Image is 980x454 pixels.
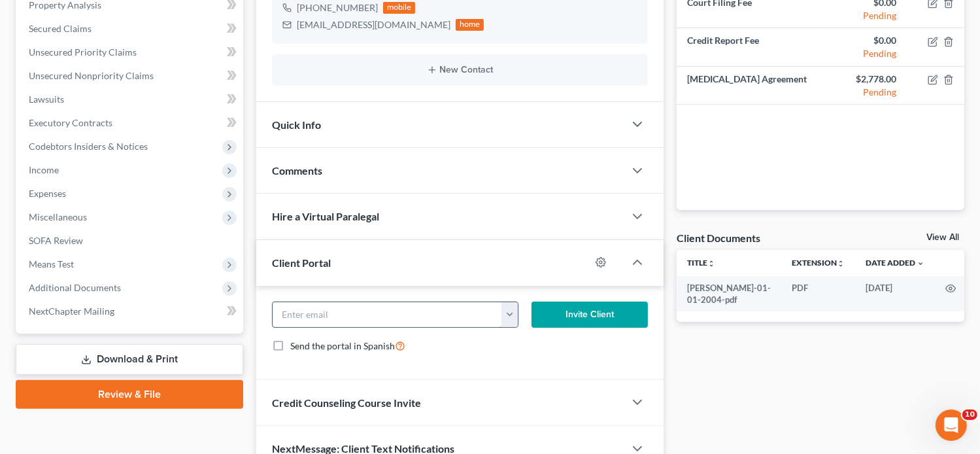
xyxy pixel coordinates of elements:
[29,141,148,152] span: Codebtors Insiders & Notices
[456,19,484,31] div: home
[29,211,87,222] span: Miscellaneous
[855,276,935,312] td: [DATE]
[936,410,967,441] iframe: Intercom live chat
[18,41,243,64] a: Unsecured Priority Claims
[29,46,137,58] span: Unsecured Priority Claims
[677,28,820,66] td: Credit Report Fee
[272,256,331,269] span: Client Portal
[962,410,977,420] span: 10
[18,111,243,135] a: Executory Contracts
[18,229,243,253] a: SOFA Review
[677,231,760,245] div: Client Documents
[707,260,715,268] i: unfold_more
[18,300,243,323] a: NextChapter Mailing
[831,47,896,60] div: Pending
[917,260,924,268] i: expand_more
[532,302,649,328] button: Invite Client
[272,396,421,409] span: Credit Counseling Course Invite
[29,306,114,317] span: NextChapter Mailing
[831,86,896,99] div: Pending
[18,17,243,41] a: Secured Claims
[29,164,59,175] span: Income
[866,258,924,268] a: Date Added expand_more
[677,276,781,312] td: [PERSON_NAME]-01-01-2004-pdf
[273,302,503,327] input: Enter email
[290,340,395,351] span: Send the portal in Spanish
[831,34,896,47] div: $0.00
[297,18,450,31] div: [EMAIL_ADDRESS][DOMAIN_NAME]
[272,164,322,177] span: Comments
[792,258,845,268] a: Extensionunfold_more
[16,380,243,409] a: Review & File
[831,9,896,22] div: Pending
[272,210,379,222] span: Hire a Virtual Paralegal
[29,94,64,105] span: Lawsuits
[383,2,416,14] div: mobile
[282,65,638,75] button: New Contact
[837,260,845,268] i: unfold_more
[18,88,243,111] a: Lawsuits
[29,188,66,199] span: Expenses
[677,66,820,104] td: [MEDICAL_DATA] Agreement
[29,235,83,246] span: SOFA Review
[831,73,896,86] div: $2,778.00
[272,118,321,131] span: Quick Info
[18,64,243,88] a: Unsecured Nonpriority Claims
[29,117,112,128] span: Executory Contracts
[781,276,855,312] td: PDF
[687,258,715,268] a: Titleunfold_more
[29,23,92,34] span: Secured Claims
[297,1,378,14] div: [PHONE_NUMBER]
[29,70,154,81] span: Unsecured Nonpriority Claims
[29,282,121,293] span: Additional Documents
[16,344,243,375] a: Download & Print
[926,233,959,242] a: View All
[29,258,74,270] span: Means Test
